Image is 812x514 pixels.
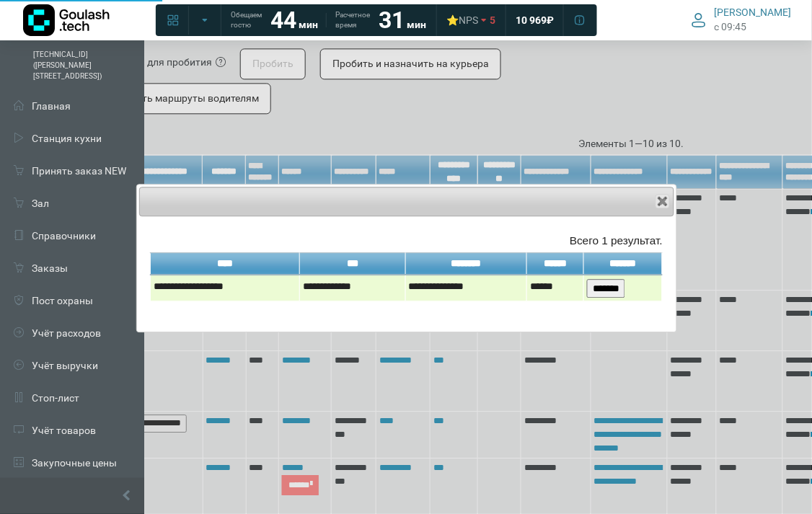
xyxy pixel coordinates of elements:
button: Close [656,194,670,208]
strong: 31 [379,6,405,34]
a: 10 969 ₽ [507,7,562,33]
a: ⭐NPS 5 [438,7,504,33]
span: 10 969 [516,14,547,27]
span: мин [299,19,318,30]
img: Логотип компании Goulash.tech [23,4,110,36]
span: мин [407,19,426,30]
strong: 44 [270,6,296,34]
div: ⭐ [446,14,478,27]
span: NPS [459,14,478,26]
span: 5 [490,14,495,27]
span: c 09:45 [715,19,747,35]
span: Обещаем гостю [231,10,262,30]
a: Обещаем гостю 44 мин Расчетное время 31 мин [222,7,435,33]
div: Всего 1 результат. [150,232,663,249]
span: ₽ [547,14,554,27]
span: [PERSON_NAME] [715,6,792,19]
span: Расчетное время [335,10,370,30]
button: [PERSON_NAME] c 09:45 [683,3,800,37]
